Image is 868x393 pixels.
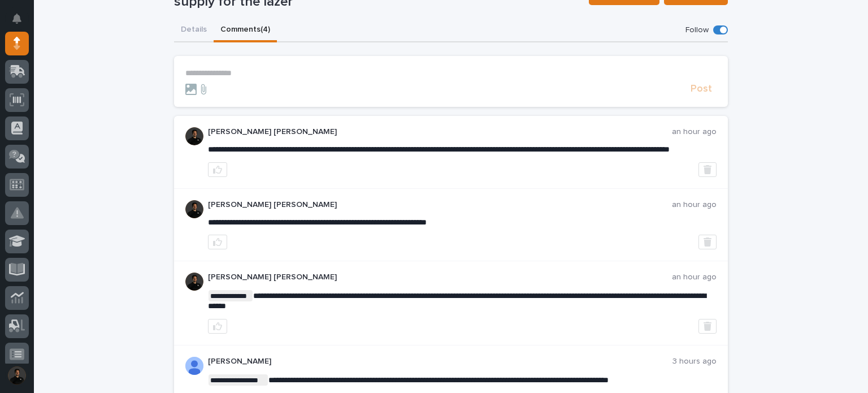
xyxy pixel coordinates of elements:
[672,357,717,366] p: 3 hours ago
[672,273,717,282] p: an hour ago
[208,273,672,282] p: [PERSON_NAME] [PERSON_NAME]
[208,235,227,249] button: like this post
[174,19,214,42] button: Details
[14,14,29,32] div: Notifications
[185,273,203,291] img: sjoYg5HrSnqbeah8ZJ2s
[5,7,29,31] button: Notifications
[698,162,717,177] button: Delete post
[208,200,672,210] p: [PERSON_NAME] [PERSON_NAME]
[698,235,717,249] button: Delete post
[214,19,277,42] button: Comments (4)
[185,127,203,145] img: sjoYg5HrSnqbeah8ZJ2s
[5,364,29,387] button: users-avatar
[185,200,203,218] img: sjoYg5HrSnqbeah8ZJ2s
[208,162,227,177] button: like this post
[698,319,717,334] button: Delete post
[208,357,672,366] p: [PERSON_NAME]
[685,25,709,35] p: Follow
[686,83,717,96] button: Post
[672,127,717,137] p: an hour ago
[691,83,712,96] span: Post
[672,200,717,210] p: an hour ago
[208,319,227,334] button: like this post
[208,127,672,137] p: [PERSON_NAME] [PERSON_NAME]
[185,357,203,375] img: AOh14Gjn3BYdNC5pOMCl7OXTW03sj8FStISf1FOxee1lbw=s96-c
